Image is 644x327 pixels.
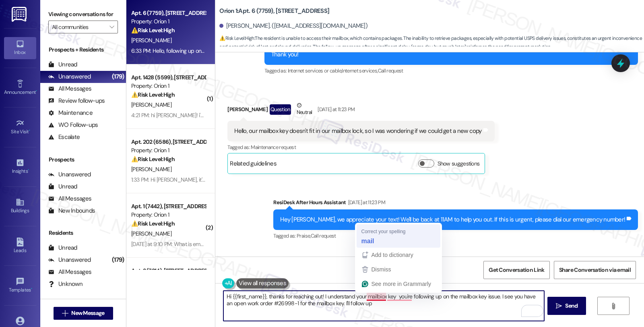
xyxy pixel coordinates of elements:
[131,138,206,146] div: Apt. 202 (6586), [STREET_ADDRESS]
[131,17,206,26] div: Property: Orion 1
[71,309,104,317] span: New Message
[48,109,93,117] div: Maintenance
[131,230,171,237] span: [PERSON_NAME]
[288,67,342,74] span: Internet services or cable ,
[316,105,355,114] div: [DATE] at 11:23 PM
[48,182,77,191] div: Unread
[4,37,36,59] a: Inbox
[40,46,126,54] div: Prospects + Residents
[227,141,494,153] div: Tagged as:
[48,72,91,81] div: Unanswered
[48,195,91,203] div: All Messages
[251,144,296,151] span: Maintenance request
[4,156,36,178] a: Insights •
[273,230,638,242] div: Tagged as:
[12,7,28,22] img: ResiDesk Logo
[4,195,36,217] a: Buildings
[131,9,206,17] div: Apt. 6 (7759), [STREET_ADDRESS]
[48,121,98,129] div: WO Follow-ups
[346,198,385,207] div: [DATE] at 11:23 PM
[131,101,171,108] span: [PERSON_NAME]
[280,215,625,224] div: Hey [PERSON_NAME], we appreciate your text! We'll be back at 11AM to help you out. If this is urg...
[31,286,32,292] span: •
[36,88,37,94] span: •
[48,133,80,141] div: Escalate
[297,232,310,239] span: Praise ,
[131,27,175,34] strong: ⚠️ Risk Level: High
[109,24,114,30] i: 
[131,91,175,98] strong: ⚠️ Risk Level: High
[223,291,544,321] textarea: To enrich screen reader interactions, please activate Accessibility in Grammarly extension settings
[378,67,403,74] span: Call request
[48,60,77,69] div: Unread
[54,307,113,320] button: New Message
[131,211,206,219] div: Property: Orion 1
[559,266,631,274] span: Share Conversation via email
[131,240,239,248] div: [DATE] at 9:10 PM: What is emergency number
[131,47,248,54] div: 6:33 PM: Hello, following up on previous messages
[295,101,314,118] div: Neutral
[131,202,206,211] div: Apt. 1 (7442), [STREET_ADDRESS]
[48,280,83,288] div: Unknown
[131,146,206,155] div: Property: Orion 1
[219,34,644,52] span: : The resident is unable to access their mailbox, which contains packages. The inability to retri...
[131,82,206,90] div: Property: Orion 1
[40,229,126,237] div: Residents
[554,261,636,279] button: Share Conversation via email
[48,8,118,21] label: Viewing conversations for
[48,97,105,105] div: Review follow-ups
[48,244,77,252] div: Unread
[227,101,494,121] div: [PERSON_NAME]
[40,155,126,164] div: Prospects
[219,7,329,15] b: Orion 1: Apt. 6 (7759), [STREET_ADDRESS]
[273,198,638,209] div: ResiDesk After Hours Assistant
[565,302,578,310] span: Send
[48,170,91,179] div: Unanswered
[48,256,91,264] div: Unanswered
[131,73,206,82] div: Apt. 1428 (5599), [STREET_ADDRESS]
[110,254,126,266] div: (179)
[48,268,91,276] div: All Messages
[438,159,480,168] label: Show suggestions
[29,128,30,133] span: •
[28,167,29,173] span: •
[4,275,36,296] a: Templates •
[489,266,544,274] span: Get Conversation Link
[110,70,126,83] div: (179)
[610,303,616,309] i: 
[219,35,254,41] strong: ⚠️ Risk Level: High
[547,297,586,315] button: Send
[264,65,638,77] div: Tagged as:
[230,159,277,171] div: Related guidelines
[48,85,91,93] div: All Messages
[219,22,367,30] div: [PERSON_NAME]. ([EMAIL_ADDRESS][DOMAIN_NAME])
[131,220,175,227] strong: ⚠️ Risk Level: High
[131,267,206,275] div: Apt. 3 (7314), [STREET_ADDRESS]
[234,127,481,135] div: Hello, our mailbox key doesn't fit in our mailbox lock, so I was wondering if we could get a new ...
[48,207,95,215] div: New Inbounds
[483,261,549,279] button: Get Conversation Link
[270,104,291,114] div: Question
[556,303,562,309] i: 
[4,116,36,138] a: Site Visit •
[52,21,105,33] input: All communities
[131,37,171,44] span: [PERSON_NAME]
[131,166,171,173] span: [PERSON_NAME]
[62,310,68,317] i: 
[342,67,378,74] span: Internet services ,
[131,155,175,163] strong: ⚠️ Risk Level: High
[4,235,36,257] a: Leads
[311,232,336,239] span: Call request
